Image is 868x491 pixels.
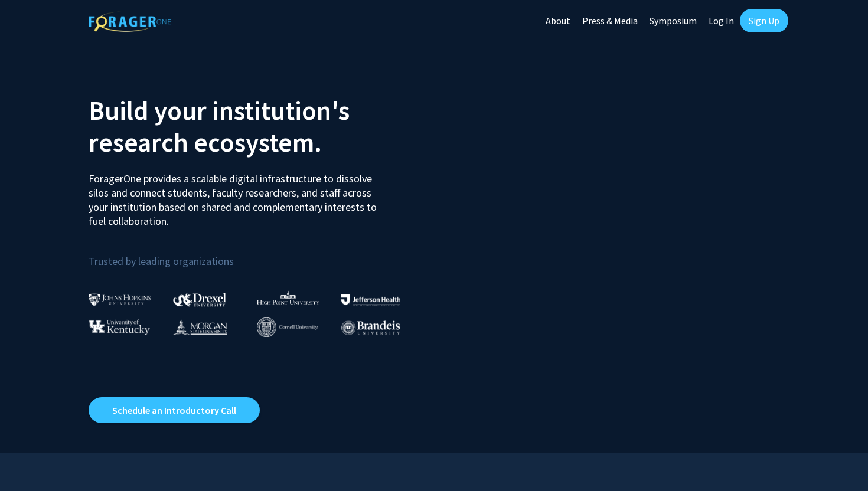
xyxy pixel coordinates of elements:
img: University of Kentucky [89,319,150,335]
img: Brandeis University [341,320,400,335]
img: High Point University [257,290,319,305]
img: Cornell University [257,317,318,337]
a: Sign Up [740,9,788,32]
a: Opens in a new tab [89,397,260,423]
img: Morgan State University [173,319,227,335]
img: Johns Hopkins University [89,293,151,306]
p: Trusted by leading organizations [89,238,425,270]
img: ForagerOne Logo [89,11,171,32]
img: Thomas Jefferson University [341,294,400,306]
h2: Build your institution's research ecosystem. [89,94,425,158]
img: Drexel University [173,293,226,306]
p: ForagerOne provides a scalable digital infrastructure to dissolve silos and connect students, fac... [89,163,385,228]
